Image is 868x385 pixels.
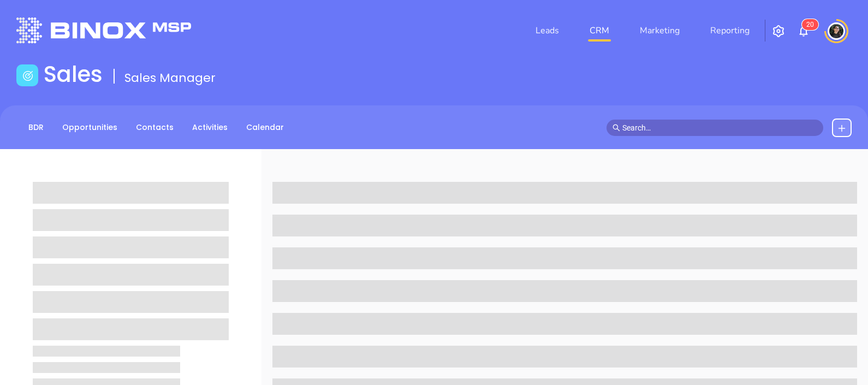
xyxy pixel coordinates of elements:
[56,119,124,137] a: Opportunities
[622,122,818,134] input: Search…
[635,20,684,42] a: Marketing
[129,119,180,137] a: Contacts
[124,69,216,86] span: Sales Manager
[810,21,814,28] span: 0
[613,124,620,132] span: search
[531,20,563,42] a: Leads
[828,22,845,40] img: user
[240,119,290,137] a: Calendar
[706,20,754,42] a: Reporting
[22,119,50,137] a: BDR
[802,19,818,30] sup: 20
[772,25,785,38] img: iconSetting
[16,17,191,43] img: logo
[585,20,614,42] a: CRM
[797,25,810,38] img: iconNotification
[186,119,234,137] a: Activities
[806,21,810,28] span: 2
[44,61,103,87] h1: Sales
